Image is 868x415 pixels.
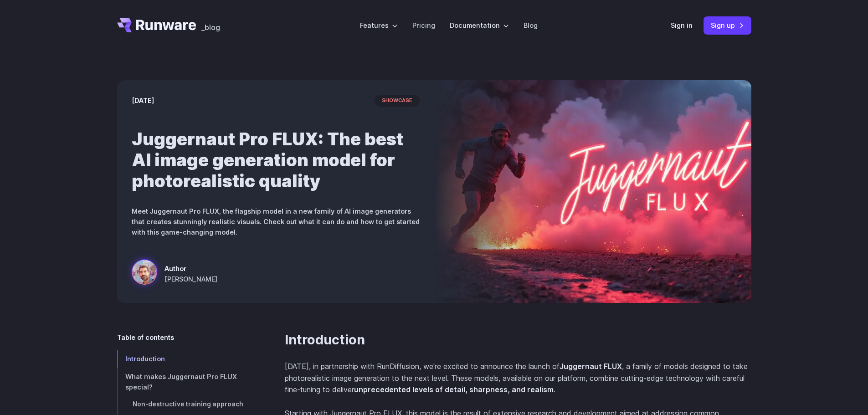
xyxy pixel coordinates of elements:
[354,385,554,394] strong: unprecedented levels of detail, sharpness, and realism
[132,259,217,288] a: creative ad image of powerful runner leaving a trail of pink smoke and sparks, speed, lights floa...
[285,332,365,348] a: Introduction
[133,400,243,408] span: Non-destructive training approach
[132,206,420,237] p: Meet Juggernaut Pro FLUX, the flagship model in a new family of AI image generators that creates ...
[117,396,256,413] a: Non-destructive training approach
[412,20,435,31] a: Pricing
[434,80,751,303] img: creative ad image of powerful runner leaving a trail of pink smoke and sparks, speed, lights floa...
[450,20,509,31] label: Documentation
[524,20,538,31] a: Blog
[164,263,217,274] span: Author
[117,350,256,368] a: Introduction
[560,362,622,371] strong: Juggernaut FLUX
[704,16,751,34] a: Sign up
[375,95,420,107] span: showcase
[132,95,154,106] time: [DATE]
[132,128,420,191] h1: Juggernaut Pro FLUX: The best AI image generation model for photorealistic quality
[117,18,196,32] a: Go to /
[671,20,693,31] a: Sign in
[201,24,220,31] span: _blog
[117,332,174,343] span: Table of contents
[125,373,237,391] span: What makes Juggernaut Pro FLUX special?
[125,355,165,363] span: Introduction
[164,274,217,284] span: [PERSON_NAME]
[201,18,220,32] a: _blog
[360,20,398,31] label: Features
[285,361,751,396] p: [DATE], in partnership with RunDiffusion, we're excited to announce the launch of , a family of m...
[117,368,256,396] a: What makes Juggernaut Pro FLUX special?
